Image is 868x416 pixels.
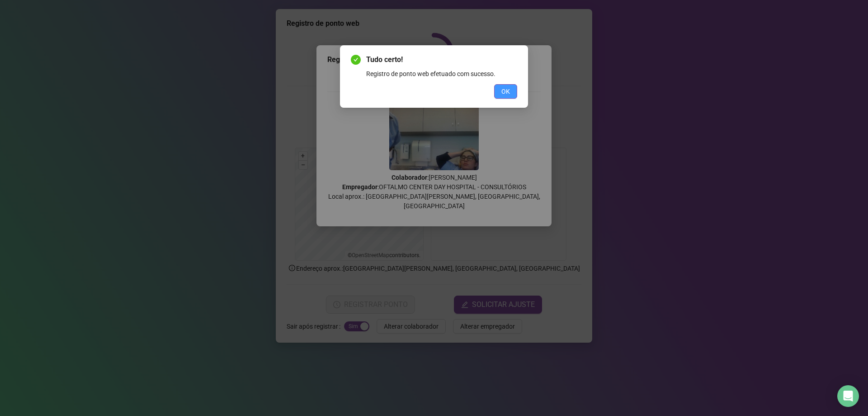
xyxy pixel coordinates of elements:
span: check-circle [351,55,361,65]
span: OK [501,86,510,96]
button: OK [494,84,517,99]
span: Tudo certo! [366,54,517,65]
div: Open Intercom Messenger [837,385,859,407]
div: Registro de ponto web efetuado com sucesso. [366,69,517,79]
